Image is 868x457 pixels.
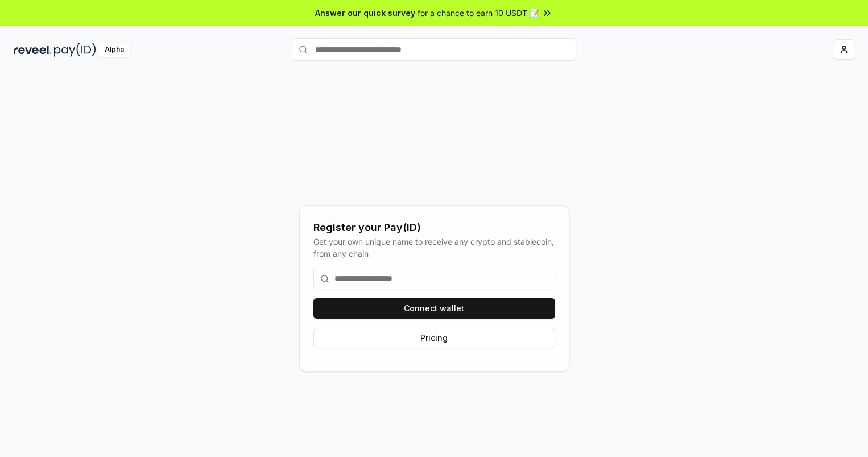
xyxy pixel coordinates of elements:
div: Register your Pay(ID) [313,220,555,236]
span: Answer our quick survey [315,7,415,19]
img: reveel_dark [14,43,52,57]
div: Alpha [98,43,130,57]
img: pay_id [54,43,96,57]
button: Connect wallet [313,298,555,319]
span: for a chance to earn 10 USDT 📝 [418,7,539,19]
button: Pricing [313,328,555,348]
div: Get your own unique name to receive any crypto and stablecoin, from any chain [313,236,555,260]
